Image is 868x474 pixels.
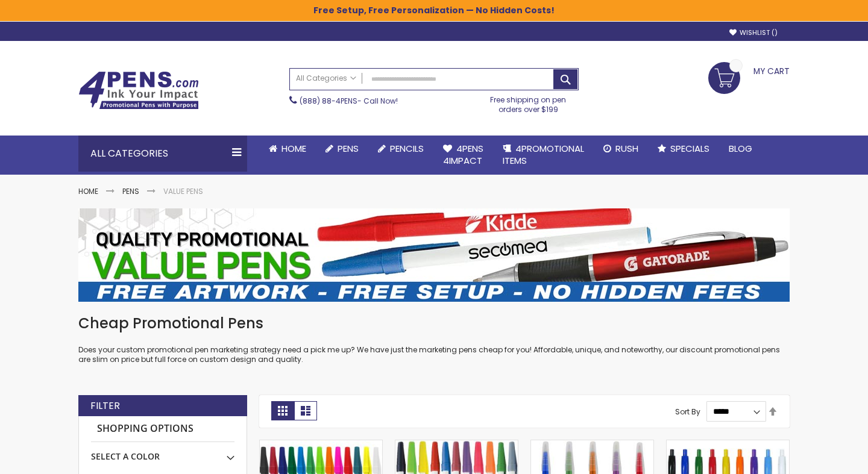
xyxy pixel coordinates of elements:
[300,96,398,106] span: - Call Now!
[368,136,433,162] a: Pencils
[478,90,579,114] div: Free shipping on pen orders over $199
[395,440,518,450] a: Belfast Value Stick Pen
[271,401,294,420] strong: Grid
[290,69,362,89] a: All Categories
[433,136,493,175] a: 4Pens4impact
[78,314,790,333] h1: Cheap Promotional Pens
[493,136,594,175] a: 4PROMOTIONALITEMS
[675,406,700,416] label: Sort By
[316,136,368,162] a: Pens
[503,142,584,167] span: 4PROMOTIONAL ITEMS
[594,136,648,162] a: Rush
[78,208,790,302] img: Value Pens
[338,142,359,155] span: Pens
[78,71,199,110] img: 4Pens Custom Pens and Promotional Products
[122,186,139,196] a: Pens
[615,142,638,155] span: Rush
[78,314,790,365] div: Does your custom promotional pen marketing strategy need a pick me up? We have just the marketing...
[78,136,247,172] div: All Categories
[90,399,120,413] strong: Filter
[443,142,483,167] span: 4Pens 4impact
[390,142,424,155] span: Pencils
[531,440,653,450] a: Belfast Translucent Value Stick Pen
[91,416,234,442] strong: Shopping Options
[670,142,709,155] span: Specials
[719,136,762,162] a: Blog
[281,142,306,155] span: Home
[729,142,752,155] span: Blog
[259,136,316,162] a: Home
[78,186,98,196] a: Home
[260,440,382,450] a: Belfast B Value Stick Pen
[729,28,778,37] a: Wishlist
[296,73,356,83] span: All Categories
[91,442,234,463] div: Select A Color
[667,440,789,450] a: Custom Cambria Plastic Retractable Ballpoint Pen - Monochromatic Body Color
[163,186,203,196] strong: Value Pens
[648,136,719,162] a: Specials
[300,96,357,106] a: (888) 88-4PENS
